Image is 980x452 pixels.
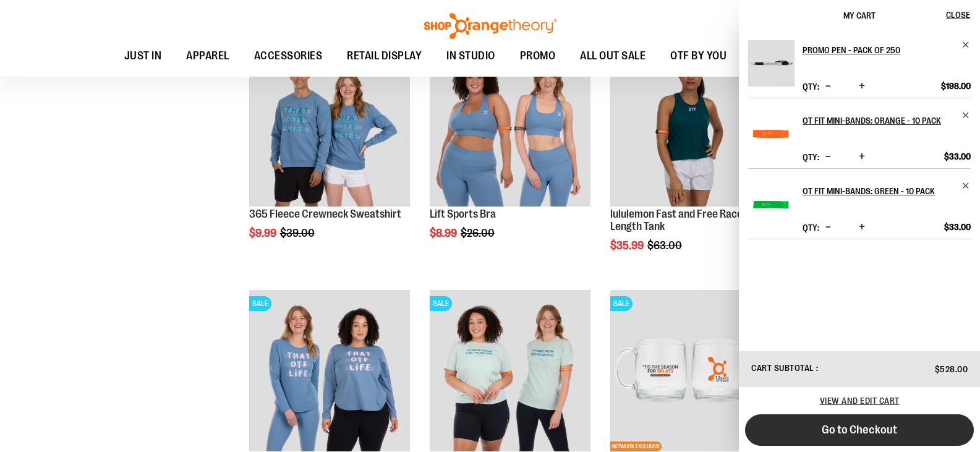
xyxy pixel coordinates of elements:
a: Promo Pen - Pack of 250 [748,40,795,95]
h2: OT FIT MINI-BANDS: GREEN - 10 PACK [803,181,954,201]
button: Decrease product quantity [822,221,834,234]
span: Go to Checkout [822,423,897,437]
span: APPAREL [186,42,229,70]
a: Remove item [961,181,971,190]
span: My Cart [843,11,876,20]
a: lululemon Fast and Free Race Length Tank [610,208,743,232]
a: View and edit cart [820,396,900,406]
img: Main of 2024 AUGUST Long Sleeve Recovery Tee [249,290,411,451]
span: SALE [249,296,271,311]
div: product [424,40,597,271]
span: $35.99 [610,239,646,252]
label: Qty [803,152,819,162]
span: $198.00 [941,80,971,92]
li: Product [748,168,971,239]
span: $39.00 [280,227,317,239]
span: $33.00 [944,151,971,162]
img: Main of 2024 Covention Lift Sports Bra [430,46,591,207]
a: Remove item [961,40,971,49]
button: Go to Checkout [745,414,974,446]
span: $9.99 [249,227,278,239]
h2: Promo Pen - Pack of 250 [803,40,954,60]
label: Qty [803,223,819,232]
img: 365 Fleece Crewneck Sweatshirt [249,46,411,207]
div: product [604,40,778,283]
button: Increase product quantity [856,221,868,234]
div: product [243,40,417,271]
span: $63.00 [647,239,684,252]
a: OT FIT MINI-BANDS: ORANGE - 10 PACK [803,111,971,130]
span: RETAIL DISPLAY [347,42,422,70]
img: Main view of 2024 August lululemon Fast and Free Race Length Tank [610,46,772,207]
label: Qty [803,82,819,92]
span: Cart Subtotal [751,363,814,373]
a: Remove item [961,111,971,120]
a: Lift Sports Bra [430,208,496,220]
img: Shop Orangetheory [422,13,558,39]
a: OT FIT MINI-BANDS: GREEN - 10 PACK [803,181,971,201]
img: OT FIT MINI-BANDS: ORANGE - 10 PACK [748,111,795,157]
h2: OT FIT MINI-BANDS: ORANGE - 10 PACK [803,111,954,130]
span: $33.00 [944,221,971,232]
span: OTF BY YOU [670,42,726,70]
img: Promo Pen - Pack of 250 [748,40,795,87]
a: OT FIT MINI-BANDS: ORANGE - 10 PACK [748,111,795,165]
button: Increase product quantity [856,151,868,163]
img: Main of 2024 AUGUST Unisex Short Sleeve Recovery Tee [430,290,591,451]
a: 365 Fleece Crewneck Sweatshirt [249,208,401,220]
img: OT FIT MINI-BANDS: GREEN - 10 PACK [748,181,795,228]
li: Product [748,98,971,168]
button: Decrease product quantity [822,80,834,93]
a: 365 Fleece Crewneck SweatshirtSALE [249,46,411,209]
span: ALL OUT SALE [580,42,646,70]
span: IN STUDIO [446,42,495,70]
a: OT FIT MINI-BANDS: GREEN - 10 PACK [748,181,795,236]
span: $528.00 [935,364,968,374]
li: Product [748,40,971,98]
span: $8.99 [430,227,459,239]
img: Main image of 2024 12 Days of Fitness 13 oz Glass Mug [610,290,772,451]
span: PROMO [520,42,556,70]
span: $26.00 [461,227,496,239]
button: Decrease product quantity [822,151,834,163]
a: Promo Pen - Pack of 250 [803,40,971,60]
a: Main of 2024 Covention Lift Sports BraSALE [430,46,591,209]
span: JUST IN [124,42,162,70]
a: Main view of 2024 August lululemon Fast and Free Race Length TankSALE [610,46,772,209]
span: NETWORK EXCLUSIVE [610,441,662,451]
span: SALE [610,296,633,311]
span: ACCESSORIES [254,42,323,70]
span: Close [946,10,970,20]
span: SALE [430,296,452,311]
button: Increase product quantity [856,80,868,93]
